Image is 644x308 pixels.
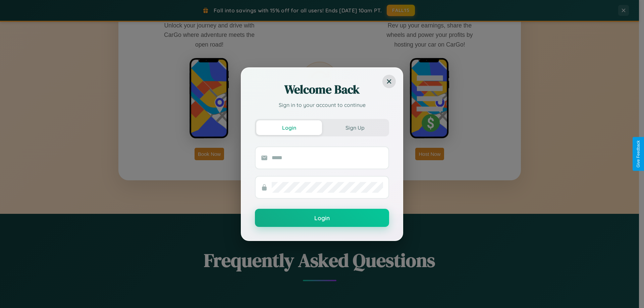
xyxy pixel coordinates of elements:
[255,81,389,98] h2: Welcome Back
[636,140,641,168] div: Give Feedback
[256,120,322,135] button: Login
[322,120,388,135] button: Sign Up
[255,209,389,227] button: Login
[255,101,389,109] p: Sign in to your account to continue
